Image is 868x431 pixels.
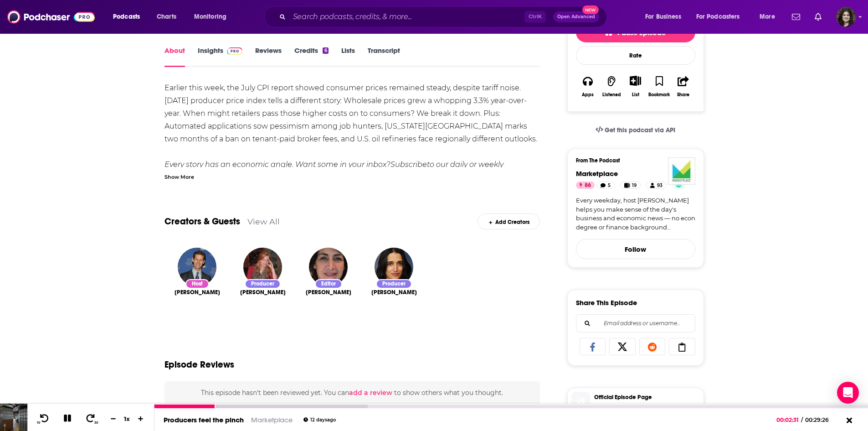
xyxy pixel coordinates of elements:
h3: From The Podcast [576,157,688,164]
button: Open AdvancedNew [553,11,599,22]
span: New [582,5,599,14]
div: Earlier this week, the July CPI report showed consumer prices remained steady, despite tariff noi... [164,82,540,222]
button: open menu [188,10,238,24]
a: Marketplace [251,415,293,424]
span: 5 [608,181,611,190]
div: Open Intercom Messenger [837,382,859,404]
span: Get this podcast via API [605,126,675,134]
h3: Episode Reviews [164,359,234,370]
span: Podcasts [113,10,140,23]
span: [PERSON_NAME] [240,289,286,296]
div: Show More ButtonList [623,70,647,103]
a: Bridget Bodnar [240,289,286,296]
a: 93 [646,182,666,189]
div: Editor [315,279,342,289]
div: 6 [323,47,328,54]
h3: Share This Episode [576,298,637,307]
img: Betsy Streisand [309,248,348,286]
button: open menu [107,10,152,24]
a: Get this podcast via API [588,119,683,141]
div: Add Creators [478,213,540,229]
div: Search followers [576,314,695,332]
span: [PERSON_NAME] [371,289,417,296]
div: Producer [376,279,412,289]
span: For Business [645,10,681,23]
div: Host [185,279,209,289]
button: 30 [82,413,100,425]
span: Open Advanced [557,15,595,19]
input: Search podcasts, credits, & more... [289,10,524,24]
span: Logged in as amandavpr [836,7,856,27]
a: Share on X/Twitter [609,338,636,355]
a: Every weekday, host [PERSON_NAME] helps you make sense of the day's business and economic news — ... [576,196,695,232]
a: Show notifications dropdown [788,9,804,25]
div: Share [677,92,689,98]
div: 12 days ago [303,417,336,422]
span: This episode hasn't been reviewed yet. You can to show others what you thought. [201,389,503,397]
img: Kai Ryssdal [178,248,216,286]
button: open menu [753,10,786,24]
button: Apps [576,70,600,103]
span: Charts [157,10,176,23]
a: Official Episode Page[DOMAIN_NAME] [571,392,700,411]
span: Official Episode Page [594,393,700,401]
span: Monitoring [194,10,226,23]
button: add a review [349,388,392,398]
a: 5 [596,182,615,189]
a: Transcript [368,46,400,67]
button: Bookmark [647,70,671,103]
span: / [801,416,803,423]
button: Share [671,70,695,103]
div: Listened [602,92,621,98]
a: Lists [341,46,355,67]
img: Marketplace [668,157,695,185]
a: 19 [620,182,641,189]
span: marketplace.org [594,402,700,409]
div: Rate [576,46,695,65]
a: InsightsPodchaser Pro [198,46,243,67]
a: Sitara Nieves [371,289,417,296]
a: Share on Reddit [639,338,666,355]
button: open menu [639,10,693,24]
img: Bridget Bodnar [243,248,282,286]
a: View All [247,217,280,226]
div: Apps [582,92,594,98]
span: 10 [37,421,40,425]
span: Ctrl K [524,11,546,23]
span: 00:02:31 [776,416,801,423]
button: Listened [600,70,623,103]
img: User Profile [836,7,856,27]
a: Copy Link [669,338,695,355]
em: to our daily or weekly newsletter. [164,160,503,182]
button: Follow [576,239,695,259]
span: [PERSON_NAME] [175,289,220,296]
span: For Podcasters [696,10,740,23]
em: Every story has an economic angle. Want some in your inbox? [164,160,390,169]
a: Betsy Streisand [306,289,351,296]
div: Bookmark [648,92,670,98]
span: More [760,10,775,23]
a: Creators & Guests [164,216,240,227]
img: Podchaser Pro [227,47,243,55]
div: List [632,92,639,98]
a: Credits6 [294,46,328,67]
a: 86 [576,182,595,189]
img: Sitara Nieves [375,248,413,286]
a: Subscribe [390,160,427,169]
a: Charts [151,10,182,24]
button: open menu [690,10,753,24]
div: Producer [245,279,281,289]
a: Kai Ryssdal [175,289,220,296]
span: 00:29:26 [803,416,838,423]
a: Marketplace [576,169,618,178]
div: 1 x [119,415,135,422]
button: 10 [35,413,52,425]
img: Podchaser - Follow, Share and Rate Podcasts [7,8,95,26]
span: 93 [657,181,663,190]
